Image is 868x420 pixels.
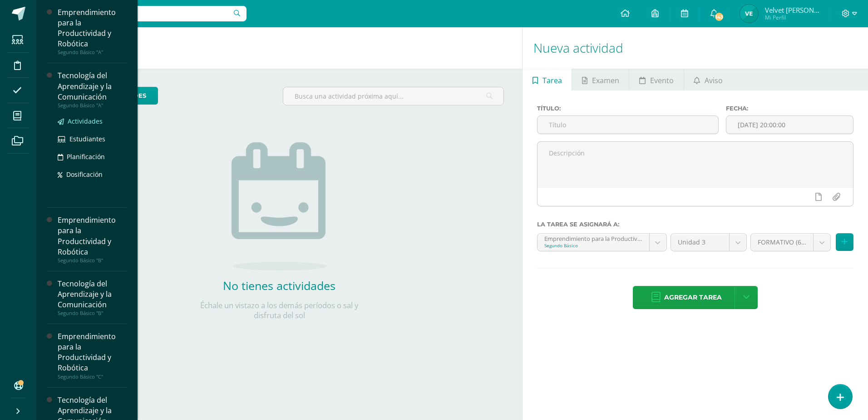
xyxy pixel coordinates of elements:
[58,70,127,102] div: Tecnología del Aprendizaje y la Comunicación
[533,27,857,69] h1: Nueva actividad
[726,116,853,134] input: Fecha de entrega
[740,5,758,23] img: 19b1e203de8e9b1ed5dcdd77fbbab152.png
[58,7,127,49] div: Emprendimiento para la Productividad y Robótica
[684,69,733,90] a: Aviso
[751,234,830,251] a: FORMATIVO (60.0%)
[188,300,370,320] p: Échale un vistazo a los demás períodos o sal y disfruta del sol
[58,331,127,380] a: Emprendimiento para la Productividad y RobóticaSegundo Básico "C"
[758,234,806,251] span: FORMATIVO (60.0%)
[58,134,127,144] a: Estudiantes
[58,116,127,126] a: Actividades
[705,70,723,91] span: Aviso
[69,135,105,143] span: Estudiantes
[592,70,619,91] span: Examen
[537,105,719,112] label: Título:
[538,234,666,251] a: Emprendimiento para la Productividad y Robótica 'A'Segundo Básico
[188,278,370,293] h2: No tienes actividades
[58,331,127,373] div: Emprendimiento para la Productividad y Robótica
[58,215,127,257] div: Emprendimiento para la Productividad y Robótica
[47,27,511,69] h1: Actividades
[58,279,127,316] a: Tecnología del Aprendizaje y la ComunicaciónSegundo Básico "B"
[68,117,103,125] span: Actividades
[58,151,127,162] a: Planificación
[650,70,674,91] span: Evento
[671,234,746,251] a: Unidad 3
[66,170,103,179] span: Dosificación
[42,6,247,21] input: Busca un usuario...
[572,69,629,90] a: Examen
[58,7,127,55] a: Emprendimiento para la Productividad y RobóticaSegundo Básico "A"
[58,70,127,108] a: Tecnología del Aprendizaje y la ComunicaciónSegundo Básico "A"
[538,116,718,134] input: Título
[58,279,127,310] div: Tecnología del Aprendizaje y la Comunicación
[726,105,853,112] label: Fecha:
[67,152,105,161] span: Planificación
[283,87,503,105] input: Busca una actividad próxima aquí...
[765,14,819,21] span: Mi Perfil
[664,286,722,309] span: Agregar tarea
[678,234,722,251] span: Unidad 3
[58,215,127,263] a: Emprendimiento para la Productividad y RobóticaSegundo Básico "B"
[232,142,327,270] img: no_activities.png
[629,69,683,90] a: Evento
[58,257,127,264] div: Segundo Básico "B"
[537,221,853,228] label: La tarea se asignará a:
[544,234,642,242] div: Emprendimiento para la Productividad y Robótica 'A'
[58,169,127,180] a: Dosificación
[765,5,819,15] span: Velvet [PERSON_NAME]
[58,49,127,55] div: Segundo Básico "A"
[542,70,562,91] span: Tarea
[58,310,127,316] div: Segundo Básico "B"
[58,102,127,109] div: Segundo Básico "A"
[523,69,572,90] a: Tarea
[544,242,642,249] div: Segundo Básico
[58,374,127,380] div: Segundo Básico "C"
[714,12,724,22] span: 143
